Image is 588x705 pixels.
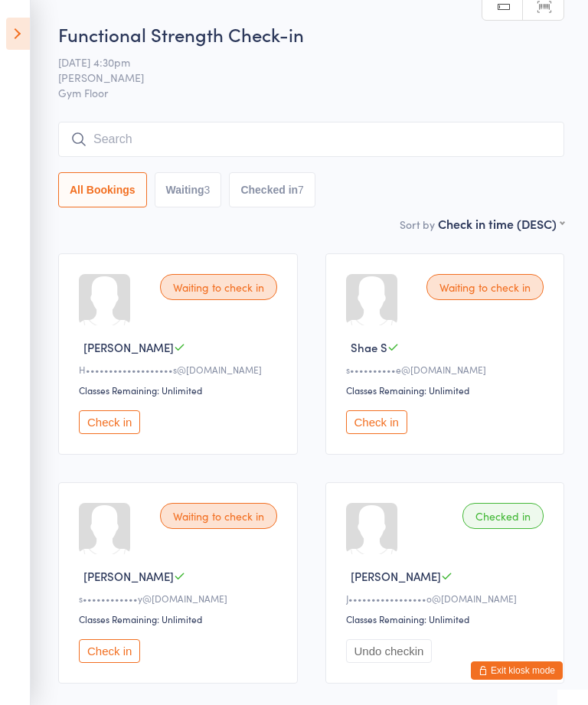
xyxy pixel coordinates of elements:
[58,122,564,157] input: Search
[58,21,564,47] h2: Functional Strength Check-in
[79,592,282,605] div: s••••••••••••y@[DOMAIN_NAME]
[351,568,441,584] span: [PERSON_NAME]
[438,215,564,232] div: Check in time (DESC)
[160,274,277,300] div: Waiting to check in
[346,612,549,625] div: Classes Remaining: Unlimited
[346,410,407,434] button: Check in
[155,172,222,207] button: Waiting3
[346,363,549,376] div: s••••••••••e@[DOMAIN_NAME]
[79,410,140,434] button: Check in
[229,172,315,207] button: Checked in7
[79,612,282,625] div: Classes Remaining: Unlimited
[346,592,549,605] div: J•••••••••••••••••o@[DOMAIN_NAME]
[58,70,541,85] span: [PERSON_NAME]
[79,639,140,663] button: Check in
[58,54,541,70] span: [DATE] 4:30pm
[298,184,304,196] div: 7
[346,639,433,663] button: Undo checkin
[351,339,387,355] span: Shae S
[426,274,544,300] div: Waiting to check in
[58,85,564,100] span: Gym Floor
[83,568,174,584] span: [PERSON_NAME]
[160,503,277,529] div: Waiting to check in
[346,384,549,397] div: Classes Remaining: Unlimited
[83,339,174,355] span: [PERSON_NAME]
[471,661,563,680] button: Exit kiosk mode
[400,217,435,232] label: Sort by
[204,184,211,196] div: 3
[79,363,282,376] div: H•••••••••••••••••••s@[DOMAIN_NAME]
[79,384,282,397] div: Classes Remaining: Unlimited
[58,172,147,207] button: All Bookings
[462,503,544,529] div: Checked in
